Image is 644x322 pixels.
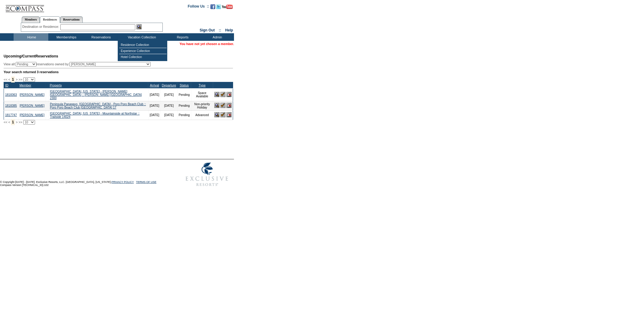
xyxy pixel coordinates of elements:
a: Subscribe to our YouTube Channel [222,6,233,10]
a: Property [50,83,62,87]
td: Reports [165,33,199,41]
td: [DATE] [161,88,177,101]
td: Space Available [191,88,213,101]
td: Hotel Collection [119,54,167,60]
img: Cancel Reservation [226,103,232,108]
span: << [4,120,7,124]
span: Upcoming/Current [4,54,35,58]
span: < [8,120,10,124]
td: Pending [177,88,191,101]
span: 1 [11,76,15,83]
a: Help [225,28,233,32]
img: Become our fan on Facebook [210,4,215,9]
td: Vacation Collection [118,33,165,41]
span: 1 [11,119,15,125]
td: Pending [177,101,191,110]
a: [PERSON_NAME] [20,104,44,107]
a: TERMS OF USE [136,181,157,184]
a: Reservations [60,16,83,23]
span: << [4,78,7,81]
div: View all: reservations owned by: [4,62,153,67]
span: >> [18,78,22,81]
td: Pending [177,110,191,120]
a: 1817747 [5,113,17,117]
a: [GEOGRAPHIC_DATA], [US_STATE] - Mountainside at Northstar :: Trailside 14024 [50,112,139,119]
span: :: [219,28,221,32]
img: Confirm Reservation [220,112,226,117]
td: [DATE] [148,110,160,120]
a: Peninsula Papagayo, [GEOGRAPHIC_DATA] - Poro Poro Beach Club :: Poro Poro Beach Club [GEOGRAPHIC_... [50,102,146,109]
a: Become our fan on Facebook [210,6,215,10]
img: Exclusive Resorts [180,159,234,190]
a: Departure [162,83,176,87]
a: PRIVACY POLICY [111,181,134,184]
a: 1818385 [5,104,17,107]
td: [DATE] [148,88,160,101]
td: Advanced [191,110,213,120]
td: Reservations [83,33,118,41]
td: Home [14,33,48,41]
a: Type [199,83,206,87]
td: [DATE] [148,101,160,110]
img: Follow us on Twitter [216,4,221,9]
span: < [8,78,10,81]
span: You have not yet chosen a member. [180,42,234,46]
img: View Reservation [214,103,219,108]
div: Your search returned 3 reservations [4,70,233,74]
a: Member [19,83,31,87]
td: Admin [199,33,234,41]
a: Status [180,83,189,87]
a: ID [5,83,8,87]
td: [DATE] [161,101,177,110]
a: [PERSON_NAME] [20,93,44,96]
img: Confirm Reservation [220,92,226,97]
img: b_view.gif [136,24,142,29]
td: [DATE] [161,110,177,120]
a: Members [22,16,40,23]
div: Destination or Residence: [22,24,60,29]
a: 1818363 [5,93,17,96]
a: Residences [40,16,60,23]
img: View Reservation [214,112,219,117]
span: Reservations [4,54,58,58]
span: >> [18,120,22,124]
span: > [16,120,18,124]
td: Non-priority Holiday [191,101,213,110]
img: View Reservation [214,92,219,97]
img: Subscribe to our YouTube Channel [222,5,233,9]
span: > [16,78,18,81]
img: Cancel Reservation [226,112,232,117]
a: [PERSON_NAME] [20,113,44,117]
a: Follow us on Twitter [216,6,221,10]
td: Follow Us :: [188,4,209,11]
td: Experience Collection [119,48,167,54]
img: Confirm Reservation [220,103,226,108]
a: [GEOGRAPHIC_DATA], [US_STATE] - [PERSON_NAME][GEOGRAPHIC_DATA] :: [PERSON_NAME] [GEOGRAPHIC_DATA]... [50,90,142,100]
td: Memberships [48,33,83,41]
a: Sign Out [200,28,215,32]
img: Cancel Reservation [226,92,232,97]
td: Residence Collection [119,42,167,48]
a: Arrival [150,83,159,87]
